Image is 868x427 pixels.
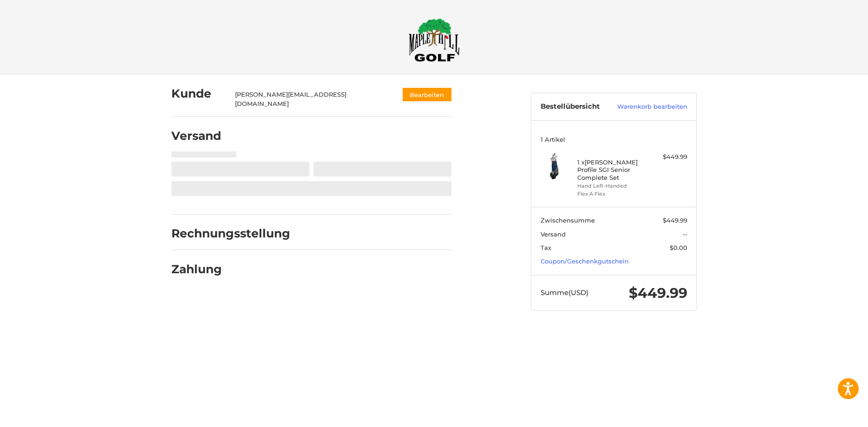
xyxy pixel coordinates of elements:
span: -- [683,230,687,238]
span: Zwischensumme [541,217,595,224]
h2: Kunde [171,86,226,101]
h2: Rechnungsstellung [171,226,290,241]
img: Maple Hill Golf [409,18,460,62]
div: [PERSON_NAME][EMAIL_ADDRESS][DOMAIN_NAME] [235,90,385,108]
h2: Versand [171,129,226,143]
div: $449.99 [651,152,687,162]
h4: 1 x [PERSON_NAME] Profile SGI Senior Complete Set [577,158,648,181]
li: Flex A Flex [577,190,648,198]
h3: Bestellübersicht [541,102,608,112]
span: $0.00 [670,244,687,251]
a: Coupon/Geschenkgutschein [541,257,629,265]
span: Versand [541,230,566,238]
button: Bearbeiten [403,88,451,101]
span: $449.99 [629,284,687,302]
h3: 1 Artikel [541,136,687,143]
span: $449.99 [663,217,687,224]
li: Hand Left-Handed [577,182,648,190]
a: Warenkorb bearbeiten [607,102,687,112]
h2: Zahlung [171,262,226,276]
span: Summe (USD) [541,288,588,297]
span: Tax [541,244,551,251]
